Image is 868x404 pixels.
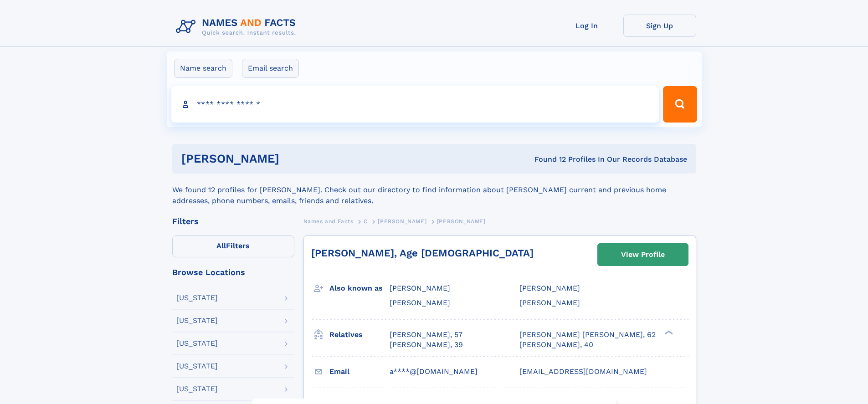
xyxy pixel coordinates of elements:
[171,86,659,123] input: search input
[519,340,593,350] a: [PERSON_NAME], 40
[364,215,368,227] a: C
[176,294,218,302] div: [US_STATE]
[519,298,580,307] span: [PERSON_NAME]
[623,15,696,37] a: Sign Up
[303,215,354,227] a: Names and Facts
[519,284,580,292] span: [PERSON_NAME]
[242,59,299,78] label: Email search
[329,281,390,296] h3: Also known as
[378,215,426,227] a: [PERSON_NAME]
[176,385,218,393] div: [US_STATE]
[519,367,647,376] span: [EMAIL_ADDRESS][DOMAIN_NAME]
[663,329,673,335] div: ❯
[390,298,450,307] span: [PERSON_NAME]
[172,15,303,39] img: Logo Names and Facts
[176,317,218,324] div: [US_STATE]
[378,218,426,225] span: [PERSON_NAME]
[216,241,226,250] span: All
[311,247,534,259] a: [PERSON_NAME], Age [DEMOGRAPHIC_DATA]
[390,330,462,340] a: [PERSON_NAME], 57
[172,174,696,206] div: We found 12 profiles for [PERSON_NAME]. Check out our directory to find information about [PERSON...
[437,218,486,225] span: [PERSON_NAME]
[176,340,218,347] div: [US_STATE]
[598,244,688,266] a: View Profile
[174,59,232,78] label: Name search
[176,363,218,370] div: [US_STATE]
[364,218,368,225] span: C
[519,330,656,340] a: [PERSON_NAME] [PERSON_NAME], 62
[172,217,294,225] div: Filters
[550,15,623,37] a: Log In
[407,154,687,164] div: Found 12 Profiles In Our Records Database
[181,153,407,164] h1: [PERSON_NAME]
[329,327,390,343] h3: Relatives
[329,364,390,379] h3: Email
[390,284,450,292] span: [PERSON_NAME]
[621,244,665,265] div: View Profile
[663,86,697,123] button: Search Button
[172,268,294,276] div: Browse Locations
[172,235,294,257] label: Filters
[390,340,463,350] a: [PERSON_NAME], 39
